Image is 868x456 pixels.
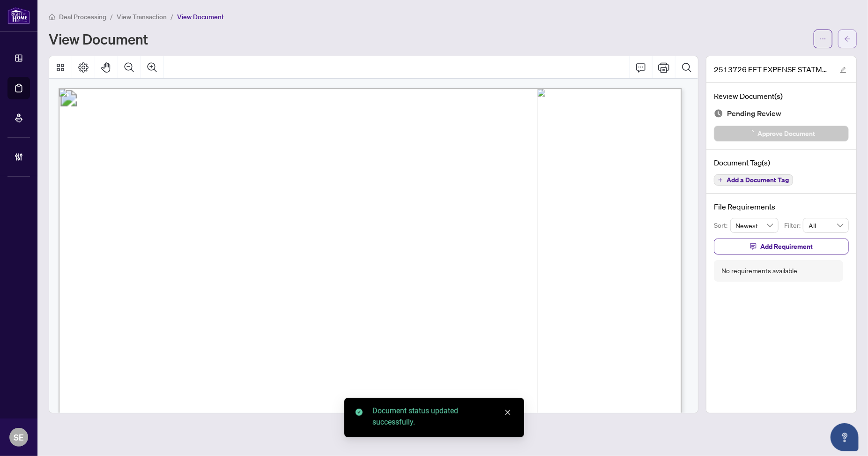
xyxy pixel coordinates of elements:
[831,423,859,451] button: Open asap
[714,126,849,142] button: Approve Document
[714,109,723,118] img: Document Status
[14,431,24,444] span: SE
[171,11,173,22] li: /
[372,405,513,428] div: Document status updated successfully.
[504,409,511,416] span: close
[7,7,30,24] img: logo
[59,13,106,21] span: Deal Processing
[714,201,849,212] h4: File Requirements
[356,409,363,416] span: check-circle
[714,239,849,254] button: Add Requirement
[727,107,781,120] span: Pending Review
[820,36,826,42] span: ellipsis
[718,178,723,182] span: plus
[784,220,803,231] p: Filter:
[714,174,793,186] button: Add a Document Tag
[721,266,797,276] div: No requirements available
[503,407,513,418] a: Close
[110,11,113,22] li: /
[760,239,813,254] span: Add Requirement
[49,31,148,46] h1: View Document
[736,218,773,232] span: Newest
[117,13,167,21] span: View Transaction
[727,177,789,183] span: Add a Document Tag
[840,67,846,73] span: edit
[714,157,849,168] h4: Document Tag(s)
[714,220,730,231] p: Sort:
[844,36,851,42] span: arrow-left
[177,13,224,21] span: View Document
[809,218,843,232] span: All
[714,64,831,75] span: 2513726 EFT EXPENSE STATMENT.pdf
[714,90,849,102] h4: Review Document(s)
[49,14,55,20] span: home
